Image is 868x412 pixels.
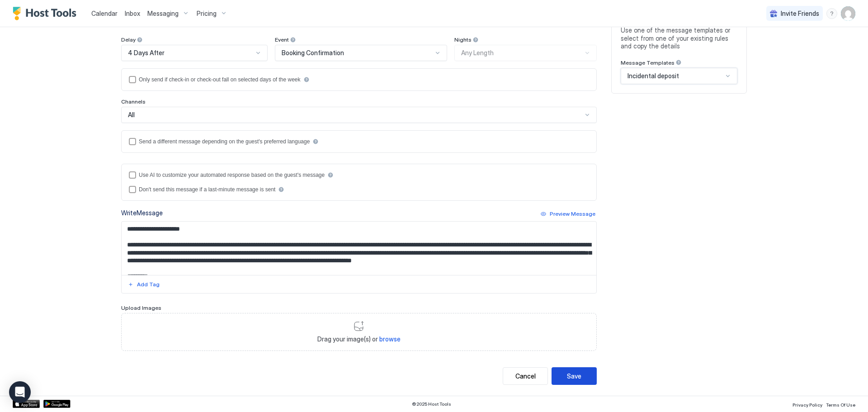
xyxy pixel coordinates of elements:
[826,399,855,409] a: Terms Of Use
[793,402,822,407] span: Privacy Policy
[139,138,310,145] div: Send a different message depending on the guest's preferred language
[503,367,548,385] button: Cancel
[841,6,855,21] div: User profile
[552,367,597,385] button: Save
[129,171,589,179] div: useAI
[43,400,71,408] a: Google Play Store
[826,8,837,19] div: menu
[621,26,737,50] span: Use one of the message templates or select from one of your existing rules and copy the details
[627,72,679,80] span: Incidental deposit
[13,7,80,20] a: Host Tools Logo
[550,210,595,218] div: Preview Message
[13,400,40,408] a: App Store
[275,36,289,43] span: Event
[781,9,819,18] span: Invite Friends
[125,9,140,18] a: Inbox
[454,36,472,43] span: Nights
[515,371,536,381] div: Cancel
[121,98,146,105] span: Channels
[317,335,401,343] span: Drag your image(s) or
[9,381,31,403] div: Open Intercom Messenger
[125,9,140,17] span: Inbox
[137,280,160,289] div: Add Tag
[567,371,581,381] div: Save
[91,9,118,18] a: Calendar
[379,335,401,343] span: browse
[539,208,597,219] button: Preview Message
[122,222,596,275] textarea: Input Field
[793,399,822,409] a: Privacy Policy
[129,186,589,193] div: disableIfLastMinute
[139,186,275,193] div: Don't send this message if a last-minute message is sent
[121,36,136,43] span: Delay
[147,9,179,18] span: Messaging
[129,138,589,145] div: languagesEnabled
[412,401,451,407] span: © 2025 Host Tools
[826,402,855,407] span: Terms Of Use
[128,49,165,57] span: 4 Days After
[128,111,135,119] span: All
[121,304,161,311] span: Upload Images
[127,279,161,290] button: Add Tag
[139,76,301,83] div: Only send if check-in or check-out fall on selected days of the week
[621,59,675,66] span: Message Templates
[139,172,325,178] div: Use AI to customize your automated response based on the guest's message
[282,49,344,57] span: Booking Confirmation
[91,9,118,17] span: Calendar
[197,9,217,18] span: Pricing
[129,76,589,83] div: isLimited
[121,208,163,218] div: Write Message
